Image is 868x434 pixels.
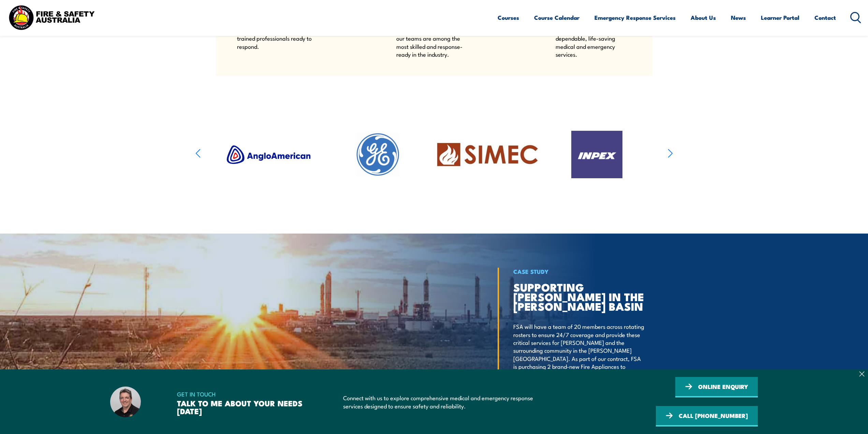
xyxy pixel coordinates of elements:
[513,268,646,275] h4: CASE STUDY
[656,406,758,426] a: CALL [PHONE_NUMBER]
[343,394,545,410] p: Connect with us to explore comprehensive medical and emergency response services designed to ensu...
[513,322,646,394] p: FSA will have a team of 20 members across rotating rosters to ensure 24/7 coverage and provide th...
[215,133,323,176] img: Anglo American Logo
[513,282,646,311] h2: SUPPORTING [PERSON_NAME] IN THE [PERSON_NAME] BASIN
[814,9,836,27] a: Contact
[324,122,432,187] img: GE LOGO
[594,9,676,27] a: Emergency Response Services
[691,9,716,27] a: About Us
[433,101,542,209] img: Simec Logo
[731,9,746,27] a: News
[534,9,579,27] a: Course Calendar
[177,399,314,415] h3: TALK TO ME ABOUT YOUR NEEDS [DATE]
[761,9,799,27] a: Learner Portal
[177,389,314,399] span: GET IN TOUCH
[110,387,141,417] img: Dave – Fire and Safety Australia
[675,377,758,397] a: ONLINE ENQUIRY
[571,131,622,178] img: Inpex Logo
[498,9,519,27] a: Courses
